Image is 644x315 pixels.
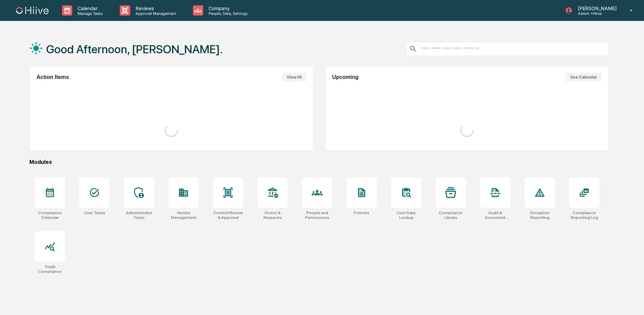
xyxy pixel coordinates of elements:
[168,210,199,220] div: Vendor Management
[29,159,609,165] div: Modules
[130,11,179,16] p: Approval Management
[282,73,306,82] button: View All
[124,210,154,220] div: Administrator Tasks
[572,5,620,11] p: [PERSON_NAME]
[35,264,65,274] div: Trade Compliance
[525,210,555,220] div: Exception Reporting
[203,5,251,11] p: Company
[72,5,106,11] p: Calendar
[16,7,49,14] img: logo
[391,210,421,220] div: User Data Lookup
[436,210,466,220] div: Compliance Library
[213,210,243,220] div: Content Review & Approval
[36,74,69,80] h2: Action Items
[302,210,332,220] div: People and Permissions
[332,74,359,80] h2: Upcoming
[569,210,599,220] div: Compliance Reporting Log
[257,210,288,220] div: Forms & Requests
[354,210,369,215] div: Policies
[565,73,602,82] button: See Calendar
[203,11,251,16] p: People, Data, Settings
[72,11,106,16] p: Manage Tasks
[46,42,223,56] h1: Good Afternoon, [PERSON_NAME].
[35,210,65,220] div: Compliance Calendar
[572,11,620,16] p: Admin • Hiive
[130,5,179,11] p: Reviews
[480,210,510,220] div: Audit & Document Logs
[84,210,105,215] div: User Tasks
